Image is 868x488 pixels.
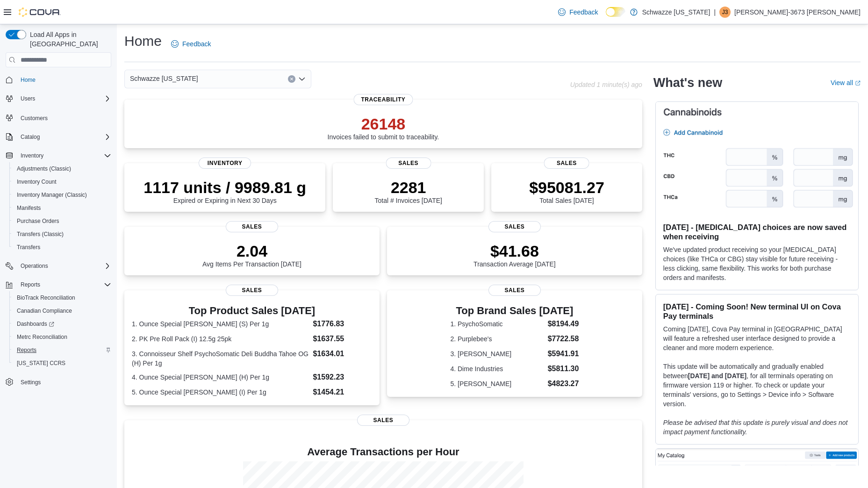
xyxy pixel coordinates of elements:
h3: Top Brand Sales [DATE] [450,305,579,316]
button: Manifests [9,201,115,215]
dd: $7722.58 [548,333,579,344]
span: Customers [17,112,111,123]
a: Settings [17,377,44,388]
div: Transaction Average [DATE] [473,242,556,268]
dt: 3. [PERSON_NAME] [450,349,544,359]
div: Total Sales [DATE] [529,178,604,204]
img: Cova [19,7,61,17]
button: Open list of options [298,75,306,83]
span: Canadian Compliance [17,307,72,315]
button: Transfers [9,241,115,254]
button: Customers [2,111,115,124]
h2: What's new [653,75,722,90]
p: [PERSON_NAME]-3673 [PERSON_NAME] [734,7,861,18]
a: View allExternal link [831,79,861,86]
span: Purchase Orders [17,217,59,225]
dd: $5941.91 [548,348,579,359]
span: Inventory Manager (Classic) [13,189,111,201]
div: Avg Items Per Transaction [DATE] [202,242,301,268]
input: Dark Mode [606,7,625,17]
p: 2.04 [202,242,301,260]
h3: Top Product Sales [DATE] [132,305,372,316]
div: Expired or Expiring in Next 30 Days [143,178,306,204]
a: Feedback [554,3,602,22]
dt: 4. Dime Industries [450,364,544,373]
h3: [DATE] - [MEDICAL_DATA] choices are now saved when receiving [663,222,851,241]
a: Feedback [167,35,215,53]
a: Adjustments (Classic) [13,163,75,174]
span: Users [21,95,35,102]
a: [US_STATE] CCRS [13,358,69,369]
span: Purchase Orders [13,215,111,227]
p: $95081.27 [529,178,604,197]
button: Inventory [2,149,115,162]
span: Transfers (Classic) [17,230,64,238]
span: [US_STATE] CCRS [17,359,65,367]
a: Home [17,74,39,86]
a: Manifests [13,202,44,214]
p: 26148 [328,115,439,133]
strong: [DATE] and [DATE] [688,372,746,380]
span: Catalog [17,131,111,143]
p: | [714,7,716,18]
dt: 5. [PERSON_NAME] [450,379,544,388]
dt: 5. Ounce Special [PERSON_NAME] (I) Per 1g [132,388,309,397]
span: BioTrack Reconciliation [13,292,111,303]
span: Customers [21,115,48,122]
h1: Home [124,32,162,50]
button: Reports [2,278,115,291]
a: Transfers [13,242,44,253]
button: Users [17,93,39,104]
a: Canadian Compliance [13,305,76,316]
button: BioTrack Reconciliation [9,291,115,304]
button: Clear input [288,75,295,83]
span: J3 [722,7,728,18]
button: Adjustments (Classic) [9,162,115,175]
button: Purchase Orders [9,215,115,228]
span: Adjustments (Classic) [17,165,71,172]
p: This update will be automatically and gradually enabled between , for all terminals operating on ... [663,362,851,409]
span: Load All Apps in [GEOGRAPHIC_DATA] [26,30,111,49]
span: Sales [488,285,541,296]
span: Inventory [21,152,43,159]
dt: 4. Ounce Special [PERSON_NAME] (H) Per 1g [132,373,309,382]
p: Updated 1 minute(s) ago [570,81,642,88]
span: Dark Mode [606,17,606,17]
button: [US_STATE] CCRS [9,357,115,370]
span: Reports [17,279,111,290]
dd: $1634.01 [313,348,372,359]
span: Manifests [17,204,41,212]
p: 1117 units / 9989.81 g [143,178,306,197]
nav: Complex example [6,69,111,413]
a: Inventory Count [13,176,60,187]
span: Sales [386,158,431,169]
dt: 1. PsychoSomatic [450,319,544,329]
span: Inventory Manager (Classic) [17,191,87,199]
span: Inventory Count [13,176,111,187]
span: Dashboards [13,318,111,330]
span: Reports [17,346,36,354]
svg: External link [855,80,861,86]
span: Reports [21,281,40,288]
span: Inventory [17,150,111,161]
span: Metrc Reconciliation [13,331,111,343]
span: Inventory [199,158,251,169]
button: Operations [17,260,52,272]
span: BioTrack Reconciliation [17,294,75,301]
span: Users [17,93,111,104]
a: Inventory Manager (Classic) [13,189,91,201]
span: Home [21,76,36,84]
p: 2281 [374,178,442,197]
dd: $1637.55 [313,333,372,344]
button: Transfers (Classic) [9,228,115,241]
a: Transfers (Classic) [13,229,67,240]
span: Catalog [21,133,40,141]
button: Catalog [17,131,43,143]
p: Coming [DATE], Cova Pay terminal in [GEOGRAPHIC_DATA] will feature a refreshed user interface des... [663,324,851,352]
span: Traceability [353,94,413,105]
a: Reports [13,344,40,356]
button: Inventory Manager (Classic) [9,188,115,201]
dd: $1592.23 [313,372,372,383]
span: Sales [544,158,589,169]
span: Settings [17,376,111,388]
